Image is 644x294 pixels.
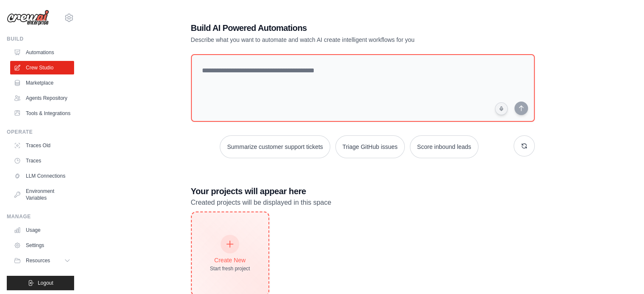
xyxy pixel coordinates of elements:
[210,265,250,272] div: Start fresh project
[10,169,74,183] a: LLM Connections
[410,135,478,158] button: Score inbound leads
[10,76,74,90] a: Marketplace
[7,36,74,42] div: Build
[220,135,330,158] button: Summarize customer support tickets
[7,276,74,290] button: Logout
[602,253,644,294] div: Widget de chat
[10,46,74,59] a: Automations
[26,257,50,264] span: Resources
[191,197,535,208] p: Created projects will be displayed in this space
[495,102,508,115] button: Click to speak your automation idea
[514,135,535,157] button: Get new suggestions
[602,253,644,294] iframe: Chat Widget
[7,10,49,26] img: Logo
[38,280,53,286] span: Logout
[191,36,475,44] p: Describe what you want to automate and watch AI create intelligent workflows for you
[191,185,535,197] h3: Your projects will appear here
[10,91,74,105] a: Agents Repository
[7,213,74,220] div: Manage
[210,256,250,264] div: Create New
[10,239,74,252] a: Settings
[7,129,74,135] div: Operate
[10,154,74,168] a: Traces
[10,139,74,152] a: Traces Old
[10,184,74,205] a: Environment Variables
[335,135,405,158] button: Triage GitHub issues
[191,22,475,34] h1: Build AI Powered Automations
[10,223,74,237] a: Usage
[10,107,74,120] a: Tools & Integrations
[10,61,74,74] a: Crew Studio
[10,254,74,267] button: Resources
